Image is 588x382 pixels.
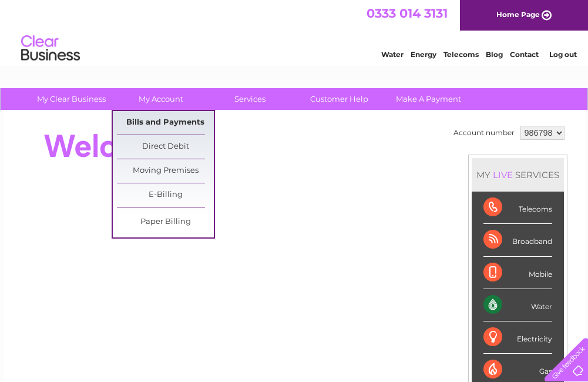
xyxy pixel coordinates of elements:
a: My Account [112,88,209,110]
div: Clear Business is a trading name of Verastar Limited (registered in [GEOGRAPHIC_DATA] No. 3667643... [17,6,572,57]
a: Telecoms [443,50,479,59]
a: Blog [486,50,503,59]
img: logo.png [21,31,80,66]
td: Account number [451,123,518,143]
a: Contact [510,50,539,59]
a: Moving Premises [117,159,214,183]
div: MY SERVICES [472,158,564,192]
a: Customer Help [291,88,388,110]
div: Telecoms [483,192,552,224]
div: Mobile [483,257,552,289]
a: Water [381,50,404,59]
a: Log out [549,50,577,59]
a: E-Billing [117,183,214,207]
a: My Clear Business [23,88,120,110]
a: Make A Payment [380,88,477,110]
a: Bills and Payments [117,111,214,135]
a: Paper Billing [117,210,214,234]
a: Services [201,88,298,110]
div: Broadband [483,224,552,256]
a: Energy [411,50,436,59]
a: 0333 014 3131 [367,6,448,21]
div: LIVE [490,169,515,180]
a: Direct Debit [117,135,214,159]
div: Water [483,289,552,321]
div: Electricity [483,321,552,354]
